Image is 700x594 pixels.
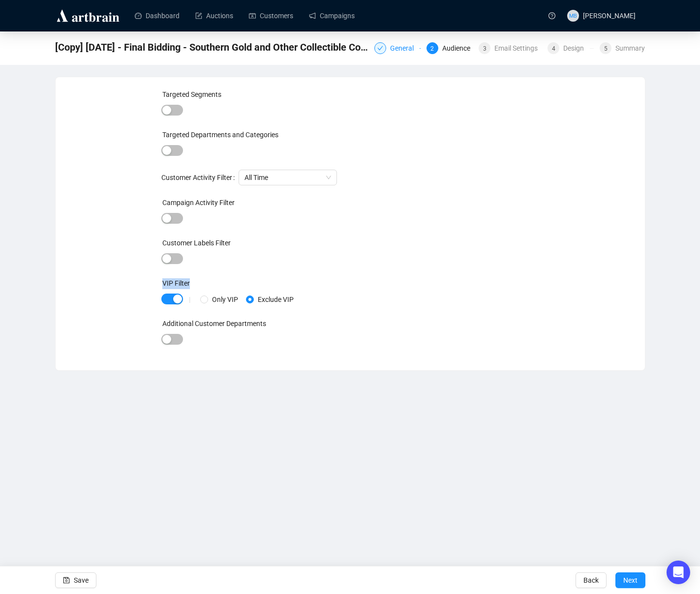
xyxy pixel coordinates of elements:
[563,42,590,54] div: Design
[479,42,542,54] div: 3Email Settings
[583,566,599,594] span: Back
[390,42,420,54] div: General
[374,42,421,54] div: General
[63,577,70,584] span: save
[208,294,242,305] span: Only VIP
[309,3,355,29] a: Campaigns
[74,566,89,594] span: Save
[55,8,121,24] img: logo
[494,42,544,54] div: Email Settings
[162,199,235,207] label: Campaign Activity Filter
[548,42,594,54] div: 4Design
[623,566,638,594] span: Next
[583,12,636,20] span: [PERSON_NAME]
[55,572,96,588] button: Save
[162,90,221,98] label: Targeted Segments
[162,320,266,327] label: Additional Customer Departments
[162,131,278,139] label: Targeted Departments and Categories
[483,45,487,52] span: 3
[135,3,180,29] a: Dashboard
[195,3,233,29] a: Auctions
[615,42,645,54] div: Summary
[667,561,690,584] div: Open Intercom Messenger
[430,45,434,52] span: 2
[377,45,383,51] span: check
[254,294,298,305] span: Exclude VIP
[600,42,645,54] div: 5Summary
[189,296,190,303] div: |
[426,42,473,54] div: 2Audience
[55,39,368,55] span: [Copy] 7-30-2025 - Final Bidding - Southern Gold and Other Collectible Coins Auction
[576,572,607,588] button: Back
[548,12,555,19] span: question-circle
[162,279,190,287] label: VIP Filter
[552,45,555,52] span: 4
[442,42,476,54] div: Audience
[249,3,293,29] a: Customers
[604,45,608,52] span: 5
[615,572,645,588] button: Next
[161,170,239,185] label: Customer Activity Filter
[162,239,231,247] label: Customer Labels Filter
[244,170,331,185] span: All Time
[569,11,577,20] span: MB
